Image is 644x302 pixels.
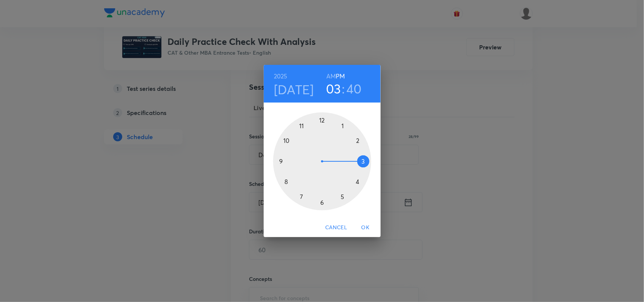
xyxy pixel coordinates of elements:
[354,221,378,235] button: OK
[342,81,345,97] h3: :
[326,81,341,97] button: 03
[274,81,314,97] button: [DATE]
[325,223,347,232] span: Cancel
[357,223,375,232] span: OK
[326,71,336,81] button: AM
[274,71,287,81] button: 2025
[336,71,345,81] button: PM
[322,221,350,235] button: Cancel
[346,81,362,97] button: 40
